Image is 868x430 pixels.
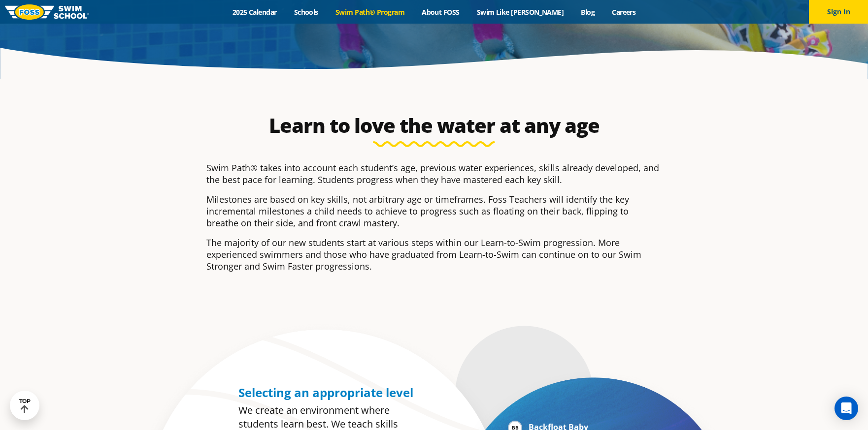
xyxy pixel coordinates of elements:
[572,7,603,17] a: Blog
[206,162,662,185] p: Swim Path® takes into account each student’s age, previous water experiences, skills already deve...
[238,384,413,400] span: Selecting an appropriate level
[224,7,285,17] a: 2025 Calendar
[206,193,662,229] p: Milestones are based on key skills, not arbitrary age or timeframes. Foss Teachers will identify ...
[327,7,413,17] a: Swim Path® Program
[468,7,572,17] a: Swim Like [PERSON_NAME]
[206,237,662,272] p: The majority of our new students start at various steps within our Learn-to-Swim progression. Mor...
[5,4,89,20] img: FOSS Swim School Logo
[201,114,667,137] h2: Learn to love the water at any age
[835,397,858,420] div: Open Intercom Messenger
[285,7,327,17] a: Schools
[413,7,468,17] a: About FOSS
[19,398,31,413] div: TOP
[603,7,644,17] a: Careers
